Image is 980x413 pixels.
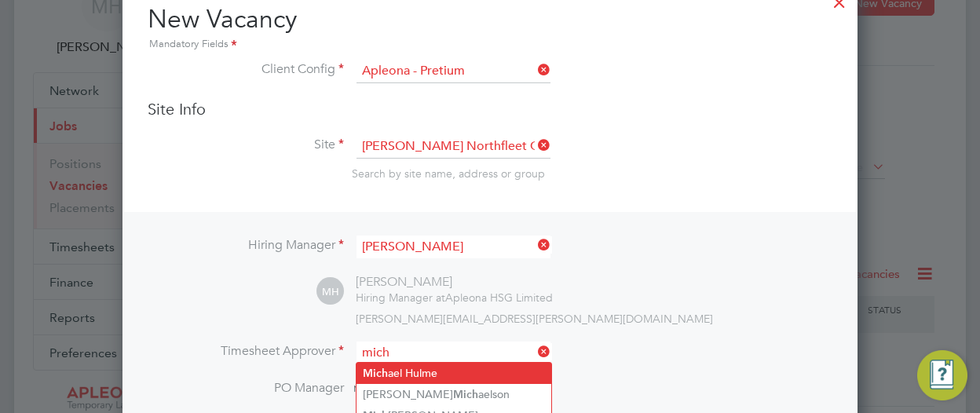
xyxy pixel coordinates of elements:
span: Search by site name, address or group [352,166,545,181]
input: Search for... [357,236,550,258]
span: MH [316,278,344,305]
div: Mandatory Fields [148,36,832,53]
label: Timesheet Approver [148,343,344,360]
input: Search for... [357,60,550,83]
li: ael Hulme [357,363,551,384]
h2: New Vacancy [148,3,832,53]
label: Hiring Manager [148,237,344,254]
span: Hiring Manager at [356,291,445,305]
input: Search for... [357,135,550,159]
div: [PERSON_NAME] [356,274,553,291]
li: [PERSON_NAME] aelson [357,384,551,405]
b: Mich [363,367,388,380]
h3: Site Info [148,99,832,119]
span: n/a [353,380,371,396]
label: Site [148,137,344,153]
label: Client Config [148,61,344,78]
span: [PERSON_NAME][EMAIL_ADDRESS][PERSON_NAME][DOMAIN_NAME] [356,312,713,326]
label: PO Manager [148,380,344,397]
input: Search for... [357,342,550,364]
b: Mich [453,388,478,401]
button: Engage Resource Center [917,350,967,400]
div: Apleona HSG Limited [356,291,553,305]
